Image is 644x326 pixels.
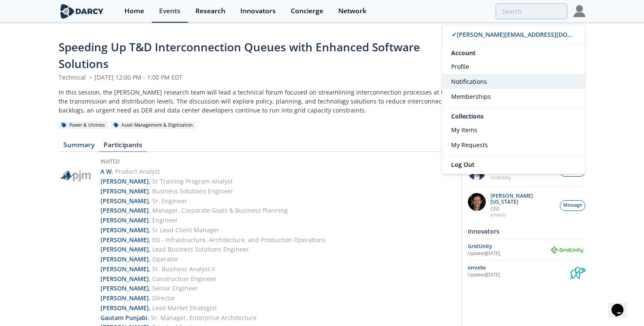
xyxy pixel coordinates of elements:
a: Memberships [442,89,585,104]
span: My Items [451,126,477,134]
span: Memberships [451,92,491,101]
div: Home [124,8,144,15]
a: Profile [442,59,585,74]
a: envelio Updated[DATE] envelio [468,264,585,279]
span: Product Analyst [115,167,160,175]
span: Sr Lead Client Manager [152,226,219,234]
div: In this session, the [PERSON_NAME] research team will lead a technical forum focused on streamlin... [59,88,455,115]
strong: Gautam Punjabi [100,314,148,322]
strong: [PERSON_NAME] [100,255,149,263]
img: Profile [573,5,585,17]
span: , [149,275,151,283]
span: ✓ [PERSON_NAME][EMAIL_ADDRESS][DOMAIN_NAME] [452,30,606,39]
p: CEO [490,206,555,212]
div: Innovators [468,224,585,239]
strong: [PERSON_NAME] [100,206,149,214]
strong: [PERSON_NAME] [100,265,149,273]
span: , [149,187,151,195]
span: , [149,245,151,253]
img: 1b183925-147f-4a47-82c9-16eeeed5003c [468,193,486,211]
span: , [149,216,151,224]
strong: [PERSON_NAME] [100,197,149,205]
div: Events [159,8,180,15]
iframe: chat widget [608,292,635,317]
span: , [149,294,151,302]
a: GridUnity Updated[DATE] GridUnity [468,242,585,257]
span: Profile [451,62,469,71]
img: envelio [570,264,585,279]
button: Message [560,200,585,211]
span: , [149,304,151,312]
div: Updated [DATE] [468,272,570,279]
span: Sr. Business Analyst II [152,265,215,273]
span: Lead Market Strategist [152,304,217,312]
span: , [148,314,149,322]
span: Sr. Engineer [152,197,187,205]
strong: [PERSON_NAME] [100,284,149,292]
strong: A W [100,167,112,175]
span: , [149,177,151,185]
strong: [PERSON_NAME] [100,236,149,244]
strong: [PERSON_NAME] [100,275,149,283]
div: Research [195,8,225,15]
span: , [149,255,151,263]
a: Summary [59,142,99,152]
strong: [PERSON_NAME] [100,216,149,224]
span: Engineer [152,216,178,224]
a: Participants [99,142,147,152]
p: GridUnity [490,175,533,181]
div: Asset Management & Digitization [111,122,195,129]
strong: [PERSON_NAME] [100,294,149,302]
span: Notifications [451,77,487,86]
strong: [PERSON_NAME] [100,245,149,253]
span: • [88,73,93,81]
span: Operator [152,255,178,263]
div: Power & Utilities [59,122,108,129]
div: GridUnity [468,243,549,250]
span: Speeding Up T&D Interconnection Queues with Enhanced Software Solutions [59,39,420,71]
p: envelio [490,212,555,218]
span: Sr. Manager, Enterprise Architecture [151,314,257,322]
strong: [PERSON_NAME] [100,226,149,234]
input: Advanced Search [496,3,567,19]
span: Director [152,294,175,302]
span: , [149,236,151,244]
span: Lead Business Solutions Engineer [152,245,249,253]
span: Message [563,202,582,209]
div: Innovators [240,8,276,15]
div: Concierge [291,8,323,15]
span: ED - Infrastructure, Architecture, and Production Operations [152,236,326,244]
a: Notifications [442,74,585,89]
strong: [PERSON_NAME] [100,177,149,185]
h5: Invited [100,158,326,167]
span: My Requests [451,141,488,149]
a: Log Out [442,156,585,174]
a: ✓[PERSON_NAME][EMAIL_ADDRESS][DOMAIN_NAME] [442,25,585,44]
span: , [149,265,151,273]
span: Log Out [451,160,475,169]
img: GridUnity [549,244,585,255]
span: , [112,167,113,175]
span: Business Solutions Engineer [152,187,233,195]
a: My Requests [442,137,585,152]
div: Account [442,44,585,59]
div: Updated [DATE] [468,250,549,257]
span: , [149,226,151,234]
div: envelio [468,264,570,272]
span: Manager, Corporate Goals & Business Planning [152,206,288,214]
img: logo-wide.svg [59,4,105,19]
div: Network [338,8,366,15]
strong: [PERSON_NAME] [100,187,149,195]
span: Senior Engineer [152,284,198,292]
span: , [149,206,151,214]
img: PJM Interconnection [59,158,95,194]
p: [PERSON_NAME][US_STATE] [490,193,555,205]
div: Technical [DATE] 12:00 PM - 1:00 PM EDT [59,73,455,82]
span: , [149,284,151,292]
span: Construction Engineer [152,275,216,283]
strong: [PERSON_NAME] [100,304,149,312]
div: Collections [442,110,585,122]
a: My Items [442,122,585,137]
span: Sr Training Program Analyst [152,177,233,185]
span: , [149,197,151,205]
